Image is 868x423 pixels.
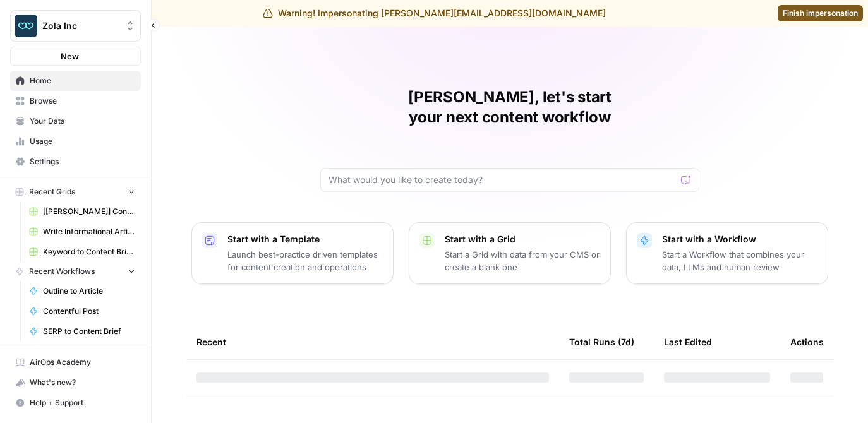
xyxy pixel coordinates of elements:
[43,306,135,317] span: Contentful Post
[569,325,634,359] div: Total Runs (7d)
[23,321,141,342] a: SERP to Content Brief
[10,91,141,111] a: Browse
[30,156,135,167] span: Settings
[23,281,141,301] a: Outline to Article
[445,233,600,246] p: Start with a Grid
[23,201,141,222] a: [[PERSON_NAME]] Content Creation
[30,357,135,368] span: AirOps Academy
[10,152,141,172] a: Settings
[30,116,135,127] span: Your Data
[263,7,606,20] div: Warning! Impersonating [PERSON_NAME][EMAIL_ADDRESS][DOMAIN_NAME]
[662,233,817,246] p: Start with a Workflow
[10,10,141,42] button: Workspace: Zola Inc
[43,206,135,217] span: [[PERSON_NAME]] Content Creation
[783,8,858,19] span: Finish impersonation
[10,71,141,91] a: Home
[23,301,141,321] a: Contentful Post
[10,111,141,131] a: Your Data
[30,95,135,107] span: Browse
[42,20,119,32] span: Zola Inc
[30,75,135,86] span: Home
[626,222,828,284] button: Start with a WorkflowStart a Workflow that combines your data, LLMs and human review
[29,186,75,198] span: Recent Grids
[10,352,141,372] a: AirOps Academy
[10,393,141,413] button: Help + Support
[664,325,712,359] div: Last Edited
[30,136,135,147] span: Usage
[196,325,549,359] div: Recent
[15,15,37,37] img: Zola Inc Logo
[61,50,79,63] span: New
[227,248,383,273] p: Launch best-practice driven templates for content creation and operations
[43,285,135,297] span: Outline to Article
[320,87,699,128] h1: [PERSON_NAME], let's start your next content workflow
[11,373,140,392] div: What's new?
[227,233,383,246] p: Start with a Template
[10,47,141,66] button: New
[445,248,600,273] p: Start a Grid with data from your CMS or create a blank one
[662,248,817,273] p: Start a Workflow that combines your data, LLMs and human review
[10,182,141,201] button: Recent Grids
[790,325,824,359] div: Actions
[10,262,141,281] button: Recent Workflows
[43,246,135,258] span: Keyword to Content Brief Grid
[43,326,135,337] span: SERP to Content Brief
[43,226,135,237] span: Write Informational Article
[329,174,676,186] input: What would you like to create today?
[778,5,863,21] a: Finish impersonation
[29,266,95,277] span: Recent Workflows
[30,397,135,408] span: Help + Support
[23,222,141,242] a: Write Informational Article
[10,131,141,152] a: Usage
[409,222,611,284] button: Start with a GridStart a Grid with data from your CMS or create a blank one
[191,222,394,284] button: Start with a TemplateLaunch best-practice driven templates for content creation and operations
[10,372,141,393] button: What's new?
[23,242,141,262] a: Keyword to Content Brief Grid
